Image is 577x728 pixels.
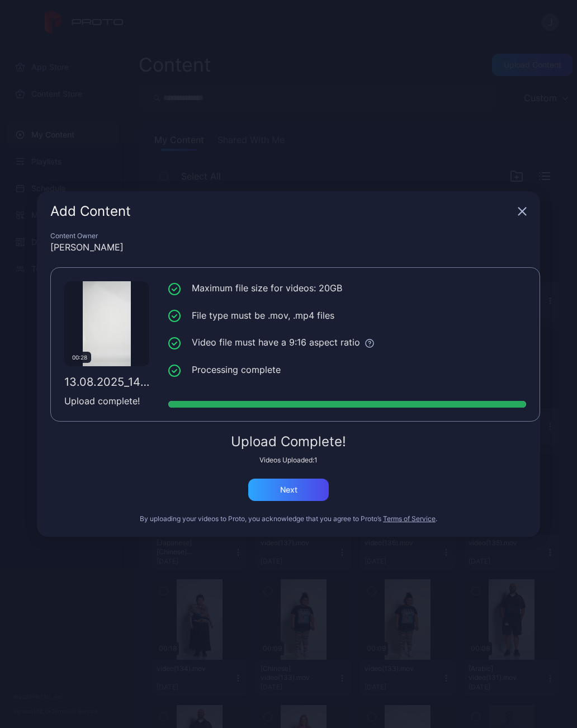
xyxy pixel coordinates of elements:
[168,281,526,295] li: Maximum file size for videos: 20GB
[50,435,527,448] div: Upload Complete!
[50,514,527,523] div: By uploading your videos to Proto, you acknowledge that you agree to Proto’s .
[168,335,526,349] li: Video file must have a 9:16 aspect ratio
[280,485,297,494] div: Next
[64,375,149,389] div: 13.08.2025_14:19:39.mov
[50,456,527,465] div: Videos Uploaded: 1
[64,394,149,408] div: Upload complete!
[68,352,91,363] div: 00:28
[50,231,527,240] div: Content Owner
[168,309,526,323] li: File type must be .mov, .mp4 files
[50,205,513,218] div: Add Content
[383,514,436,523] button: Terms of Service
[50,240,527,254] div: [PERSON_NAME]
[248,479,329,501] button: Next
[168,363,526,377] li: Processing complete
